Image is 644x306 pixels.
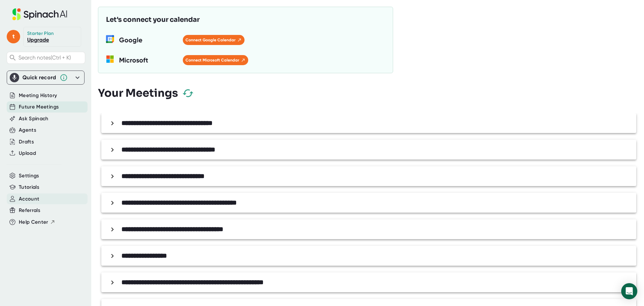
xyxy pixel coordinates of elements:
[19,207,40,214] button: Referrals
[119,35,178,45] h3: Google
[19,103,59,111] button: Future Meetings
[621,283,637,299] div: Open Intercom Messenger
[106,15,200,25] h3: Let's connect your calendar
[19,138,34,146] button: Drafts
[22,74,56,81] div: Quick record
[119,55,178,65] h3: Microsoft
[183,35,245,45] button: Connect Google Calendar
[27,37,49,43] a: Upgrade
[185,57,246,63] span: Connect Microsoft Calendar
[19,183,39,191] button: Tutorials
[18,54,71,61] span: Search notes (Ctrl + K)
[27,31,54,37] div: Starter Plan
[19,126,36,134] button: Agents
[19,195,39,203] button: Account
[10,71,82,84] div: Quick record
[19,218,48,226] span: Help Center
[183,55,248,65] button: Connect Microsoft Calendar
[19,115,49,123] button: Ask Spinach
[106,35,114,43] img: wORq9bEjBjwFQAAAABJRU5ErkJggg==
[19,92,57,99] button: Meeting History
[98,87,178,99] h3: Your Meetings
[19,218,55,226] button: Help Center
[19,172,39,180] button: Settings
[185,37,242,43] span: Connect Google Calendar
[19,149,36,157] button: Upload
[7,30,20,43] span: t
